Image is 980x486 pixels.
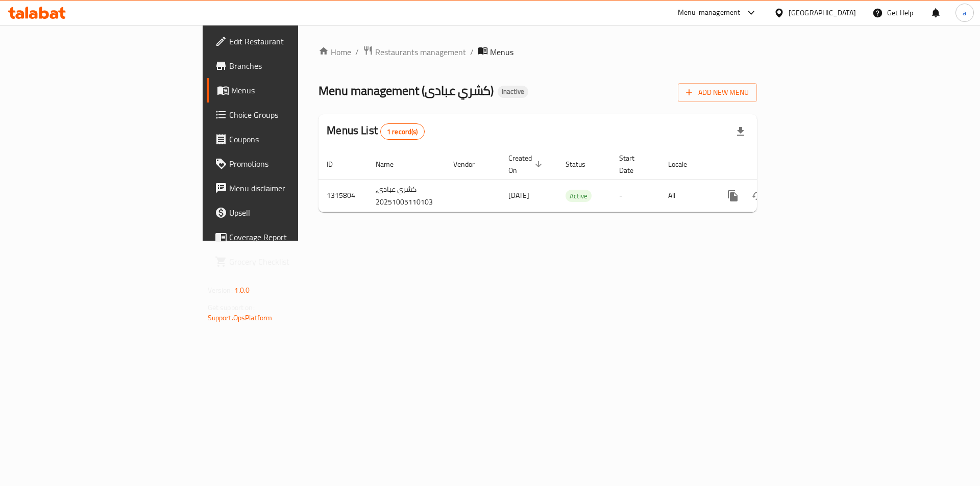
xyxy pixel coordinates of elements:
[207,225,366,249] a: Coverage Report
[375,46,466,58] span: Restaurants management
[678,83,757,102] button: Add New Menu
[229,207,358,219] span: Upsell
[789,7,856,18] div: [GEOGRAPHIC_DATA]
[963,7,966,18] span: a
[318,45,757,59] nav: breadcrumb
[490,46,513,58] span: Menus
[566,158,599,170] span: Status
[208,301,255,314] span: Get support on:
[453,158,488,170] span: Vendor
[229,255,358,268] span: Grocery Checklist
[367,180,445,212] td: كشري عبادى, 20251005110103
[229,133,358,145] span: Coupons
[668,158,700,170] span: Locale
[686,86,749,99] span: Add New Menu
[745,184,770,208] button: Change Status
[207,78,366,103] a: Menus
[508,189,529,202] span: [DATE]
[660,180,713,212] td: All
[376,158,407,170] span: Name
[498,87,528,96] span: Inactive
[713,149,827,180] th: Actions
[327,158,346,170] span: ID
[207,249,366,274] a: Grocery Checklist
[229,182,358,194] span: Menu disclaimer
[678,7,741,19] div: Menu-management
[566,190,592,202] div: Active
[229,109,358,121] span: Choice Groups
[207,151,366,176] a: Promotions
[318,149,827,212] table: enhanced table
[207,54,366,78] a: Branches
[207,127,366,151] a: Coupons
[619,152,648,176] span: Start Date
[229,60,358,72] span: Branches
[470,46,474,58] li: /
[207,29,366,54] a: Edit Restaurant
[208,284,233,297] span: Version:
[231,84,358,96] span: Menus
[327,123,424,140] h2: Menus List
[498,86,528,98] div: Inactive
[229,231,358,243] span: Coverage Report
[381,127,424,137] span: 1 record(s)
[380,123,425,140] div: Total records count
[508,152,545,176] span: Created On
[318,79,494,102] span: Menu management ( كشري عبادى )
[234,284,250,297] span: 1.0.0
[363,45,466,59] a: Restaurants management
[207,176,366,200] a: Menu disclaimer
[208,311,273,324] a: Support.OpsPlatform
[207,103,366,127] a: Choice Groups
[721,184,745,208] button: more
[566,190,592,202] span: Active
[207,200,366,225] a: Upsell
[611,180,660,212] td: -
[229,158,358,170] span: Promotions
[728,119,753,144] div: Export file
[229,35,358,47] span: Edit Restaurant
